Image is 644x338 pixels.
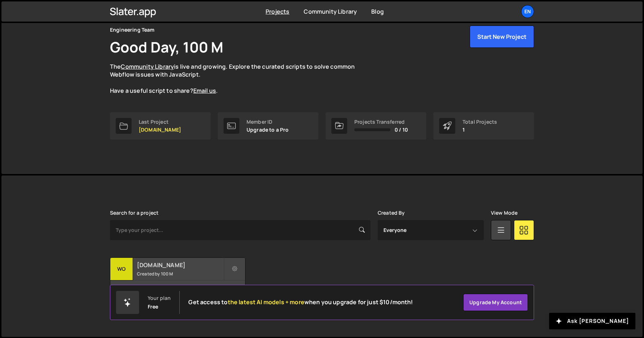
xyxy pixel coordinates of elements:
label: Search for a project [110,210,158,216]
div: wo [110,258,133,280]
p: The is live and growing. Explore the curated scripts to solve common Webflow issues with JavaScri... [110,63,369,95]
div: Engineering Team [110,26,155,34]
a: En [521,5,534,18]
a: Blog [371,8,384,15]
span: the latest AI models + more [228,298,304,306]
a: Community Library [121,63,174,70]
a: Projects [266,8,289,15]
p: Upgrade to a Pro [247,127,289,133]
div: Last Project [139,119,181,125]
div: 9 pages, last updated by 100 M [DATE] [110,280,245,302]
div: Member ID [247,119,289,125]
div: Your plan [148,295,171,301]
span: 0 / 10 [395,127,408,133]
p: 1 [463,127,497,133]
a: wo [DOMAIN_NAME] Created by 100 M 9 pages, last updated by 100 M [DATE] [110,257,245,302]
a: Community Library [304,8,357,15]
h2: [DOMAIN_NAME] [137,261,224,269]
div: Total Projects [463,119,497,125]
div: Projects Transferred [354,119,408,125]
h2: Get access to when you upgrade for just $10/month! [188,299,413,306]
a: Upgrade my account [463,294,528,311]
h1: Good Day, 100 M [110,37,223,57]
a: Email us [193,87,216,95]
label: Created By [378,210,405,216]
small: Created by 100 M [137,271,224,277]
div: Free [148,304,158,310]
button: Start New Project [470,26,534,48]
p: [DOMAIN_NAME] [139,127,181,133]
a: Last Project [DOMAIN_NAME] [110,112,211,140]
label: View Mode [491,210,517,216]
input: Type your project... [110,220,371,240]
button: Ask [PERSON_NAME] [549,313,635,329]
